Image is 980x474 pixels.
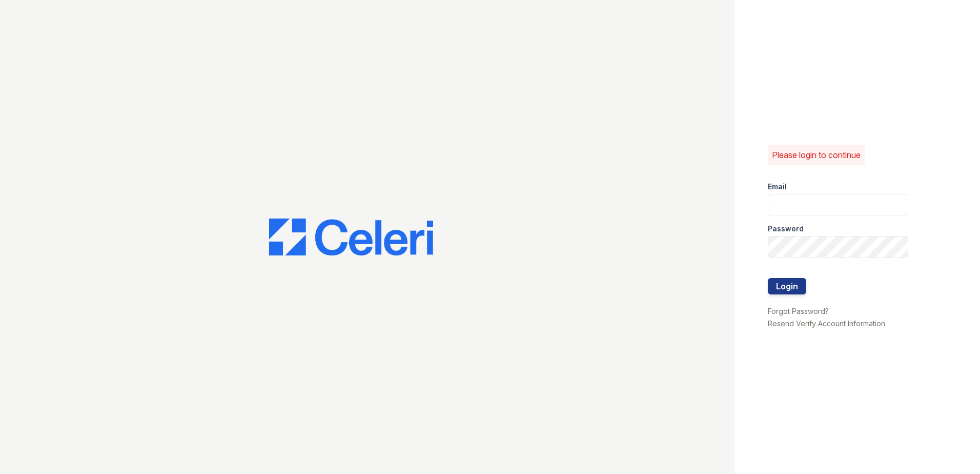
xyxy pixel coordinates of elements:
a: Resend Verify Account Information [768,319,885,328]
label: Password [768,224,804,234]
button: Login [768,278,806,294]
label: Email [768,182,787,192]
a: Forgot Password? [768,307,829,315]
p: Please login to continue [772,149,861,161]
img: CE_Logo_Blue-a8612792a0a2168367f1c8372b55b34899dd931a85d93a1a3d3e32e68fde9ad4.png [269,219,433,255]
